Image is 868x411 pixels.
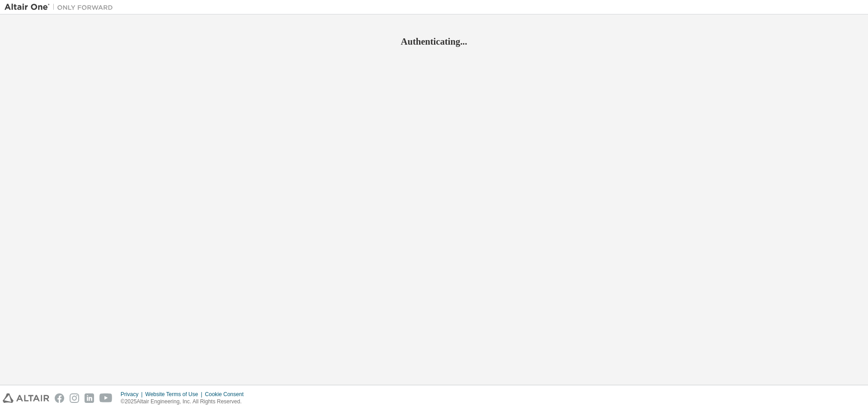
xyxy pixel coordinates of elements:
img: facebook.svg [55,393,64,403]
div: Cookie Consent [205,391,249,398]
h2: Authenticating... [5,36,863,47]
div: Privacy [121,391,145,398]
img: Altair One [5,3,118,12]
img: youtube.svg [99,393,113,403]
img: altair_logo.svg [3,393,49,403]
img: linkedin.svg [85,393,94,403]
img: instagram.svg [70,393,79,403]
div: Website Terms of Use [145,391,205,398]
p: © 2025 Altair Engineering, Inc. All Rights Reserved. [121,398,249,406]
